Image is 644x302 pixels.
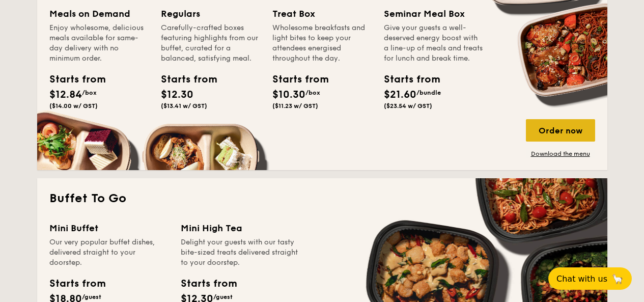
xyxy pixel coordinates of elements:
[49,102,98,109] span: ($14.00 w/ GST)
[181,237,300,268] div: Delight your guests with our tasty bite-sized treats delivered straight to your doorstep.
[161,102,207,109] span: ($13.41 w/ GST)
[161,89,193,101] span: $12.30
[384,72,430,87] div: Starts from
[272,7,372,21] div: Treat Box
[161,23,260,64] div: Carefully-crafted boxes featuring highlights from our buffet, curated for a balanced, satisfying ...
[305,89,320,96] span: /box
[49,89,82,101] span: $12.84
[181,221,300,235] div: Mini High Tea
[384,23,483,64] div: Give your guests a well-deserved energy boost with a line-up of meals and treats for lunch and br...
[384,102,432,109] span: ($23.54 w/ GST)
[82,89,97,96] span: /box
[556,274,607,284] span: Chat with us
[49,237,169,268] div: Our very popular buffet dishes, delivered straight to your doorstep.
[49,190,595,207] h2: Buffet To Go
[49,221,169,235] div: Mini Buffet
[611,273,624,285] span: 🦙
[181,276,236,291] div: Starts from
[272,102,318,109] span: ($11.23 w/ GST)
[161,7,260,21] div: Regulars
[161,72,207,87] div: Starts from
[526,150,595,158] a: Download the menu
[49,276,105,291] div: Starts from
[49,23,149,64] div: Enjoy wholesome, delicious meals available for same-day delivery with no minimum order.
[548,267,632,290] button: Chat with us🦙
[49,7,149,21] div: Meals on Demand
[526,119,595,142] div: Order now
[416,89,441,96] span: /bundle
[272,72,318,87] div: Starts from
[213,293,233,300] span: /guest
[384,7,483,21] div: Seminar Meal Box
[82,293,101,300] span: /guest
[272,23,372,64] div: Wholesome breakfasts and light bites to keep your attendees energised throughout the day.
[384,89,416,101] span: $21.60
[272,89,305,101] span: $10.30
[49,72,95,87] div: Starts from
